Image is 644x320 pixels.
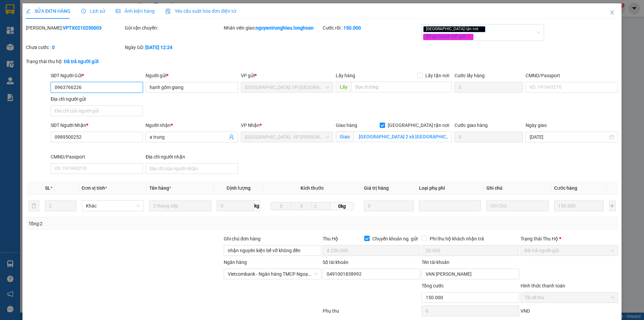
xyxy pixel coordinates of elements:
label: Tên tài khoản [422,260,449,265]
span: Giao [336,131,354,142]
span: Khác [86,201,140,211]
div: CMND/Passport [51,153,143,161]
label: Ngày giao [526,123,547,128]
span: 0kg [330,202,353,210]
label: Hình thức thanh toán [521,283,565,288]
label: Cước lấy hàng [454,73,485,78]
span: picture [116,9,120,13]
span: Định lượng [226,185,250,191]
div: Trạng thái Thu Hộ [521,235,618,242]
b: 150.000 [343,25,361,31]
div: Gói vận chuyển: [125,24,222,32]
span: [GEOGRAPHIC_DATA] tận nơi [423,26,485,32]
span: Lấy [336,82,351,92]
input: Cước giao hàng [454,132,523,142]
span: Tài xế thu [525,292,614,303]
button: delete [29,200,39,211]
span: close [467,35,471,38]
b: [DATE] 12:24 [145,45,172,50]
label: Ngân hàng [224,260,247,265]
div: Địa chỉ người nhận [146,153,238,161]
div: [PERSON_NAME]: [26,24,123,32]
div: Ngày GD: [125,44,222,51]
span: close [609,10,615,15]
span: VP Nhận [241,123,260,128]
input: Cước lấy hàng [454,82,523,93]
span: Phí thu hộ khách nhận trả [427,235,487,242]
span: Lấy hàng [336,73,355,78]
div: Tổng: 2 [29,220,249,227]
b: 0 [52,45,55,50]
button: plus [609,200,615,211]
img: icon [165,9,171,14]
input: Ghi chú đơn hàng [224,245,321,256]
span: SL [45,185,50,191]
span: Lấy tận nơi [423,72,452,79]
span: Kích thước [301,185,324,191]
span: Cước hàng [554,185,577,191]
input: C [312,202,330,210]
span: user-add [229,134,234,140]
label: Cước giao hàng [454,123,488,128]
span: Đã trả người gửi [525,245,614,256]
label: Số tài khoản [323,260,348,265]
span: Tên hàng [149,185,171,191]
span: Đơn vị tính [82,185,107,191]
div: SĐT Người Nhận [51,122,143,129]
span: Vietcombank - Ngân hàng TMCP Ngoại Thương Việt Nam [228,269,317,279]
th: Loại phụ phí [416,182,484,195]
label: Ghi chú đơn hàng [224,236,261,241]
b: Đã trả người gửi [64,59,99,64]
input: Địa chỉ của người gửi [51,105,143,116]
span: Hà Nội: VP Quận Thanh Xuân [245,82,329,92]
input: Tên tài khoản [422,269,519,279]
span: Yêu cầu xuất hóa đơn điện tử [165,8,236,14]
span: clock-circle [81,9,86,13]
input: Số tài khoản [323,269,420,279]
span: Đà Nẵng : VP Thanh Khê [245,132,329,142]
input: R [291,202,312,210]
input: 0 [364,200,414,211]
input: 0 [554,200,604,211]
div: VP gửi [241,72,333,79]
span: Đã gọi khách (VP gửi) [423,34,473,40]
span: Chuyển khoản ng. gửi [370,235,420,242]
span: Thu Hộ [323,236,338,241]
span: Giá trị hàng [364,185,389,191]
div: Trạng thái thu hộ: [26,58,148,65]
div: Phụ thu [322,307,421,319]
span: kg [254,200,260,211]
input: D [271,202,291,210]
div: Chưa cước : [26,44,123,51]
input: Giao tận nơi [354,131,452,142]
div: Cước rồi : [323,24,420,32]
input: Ngày giao [530,133,608,141]
th: Ghi chú [484,182,551,195]
div: Người nhận [146,122,238,129]
span: SỬA ĐƠN HÀNG [26,8,70,14]
div: Nhân viên giao: [224,24,321,32]
span: Lịch sử [81,8,105,14]
span: edit [26,9,31,13]
span: VND [521,308,530,314]
b: nguyentrunghieu.longhoan [256,25,314,31]
span: Ảnh kiện hàng [116,8,155,14]
div: Địa chỉ người gửi [51,95,143,103]
input: Địa chỉ của người nhận [146,163,238,174]
input: VD: Bàn, Ghế [149,200,211,211]
div: CMND/Passport [526,72,618,79]
span: close [479,27,483,31]
button: Close [603,3,622,22]
span: Giao hàng [336,123,357,128]
span: Tổng cước [422,283,444,288]
input: Ghi Chú [486,200,548,211]
div: Người gửi [146,72,238,79]
span: [GEOGRAPHIC_DATA] tận nơi [385,122,452,129]
b: VPTX0210250003 [63,25,102,31]
div: SĐT Người Gửi [51,72,143,79]
input: Dọc đường [351,82,452,92]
